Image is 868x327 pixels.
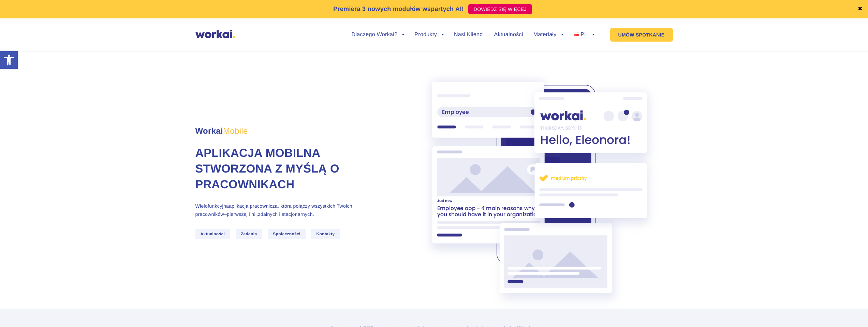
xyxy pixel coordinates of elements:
a: DOWIEDZ SIĘ WIĘCEJ [468,4,532,14]
em: Mobile [223,127,248,136]
span: pierwszej linii, [227,211,258,217]
span: Aplikacja mobilna stworzona z myślą o pracownikach [195,147,339,191]
a: Aktualności [494,32,523,38]
span: Wielofunkcyjna [195,203,229,209]
a: ✖ [858,6,863,12]
span: Workai [195,119,248,135]
a: UMÓW SPOTKANIE [610,28,673,42]
span: Społeczności [268,229,306,239]
p: Premiera 3 nowych modułów wspartych AI! [333,4,464,14]
span: zdalnych i stacjonarnych. [258,211,314,217]
span: – [224,211,227,217]
a: Produkty [414,32,444,38]
span: aplikacja pracowni [229,203,270,209]
span: PL [580,32,587,38]
a: Materiały [533,32,563,38]
a: Nasi Klienci [454,32,484,38]
span: Kontakty [311,229,340,239]
span: cza [270,203,278,209]
span: , która połączy wszystkich Twoich pracowników [195,203,352,217]
span: Zadania [236,229,262,239]
span: Aktualności [195,229,230,239]
a: Dlaczego Workai? [352,32,404,38]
